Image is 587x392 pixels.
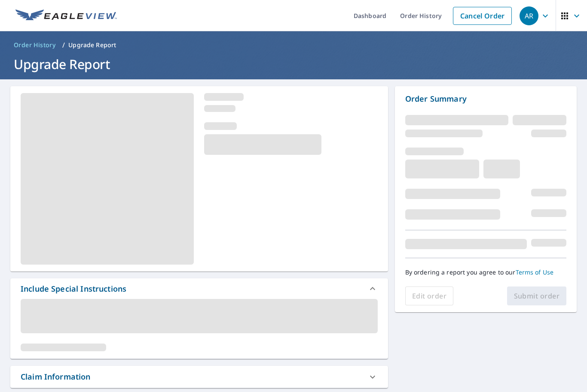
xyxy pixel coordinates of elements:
h1: Upgrade Report [10,55,577,73]
div: Claim Information [21,371,91,383]
a: Order History [10,38,59,52]
img: EV Logo [15,9,117,22]
div: Include Special Instructions [10,278,388,299]
a: Cancel Order [453,7,512,25]
div: Claim Information [10,366,388,388]
a: Terms of Use [516,268,554,276]
nav: breadcrumb [10,38,577,52]
span: Order History [14,41,55,49]
li: / [62,40,65,50]
div: AR [520,6,538,25]
p: By ordering a report you agree to our [405,268,566,276]
p: Order Summary [405,93,566,105]
p: Upgrade Report [68,41,116,49]
div: Include Special Instructions [21,283,126,295]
